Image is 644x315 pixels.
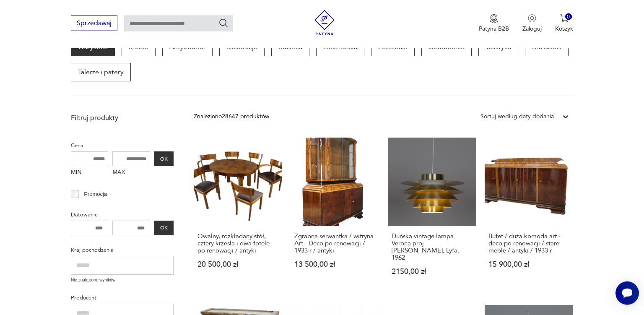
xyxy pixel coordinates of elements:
[194,112,269,121] div: Znaleziono 28647 produktów
[480,112,554,121] div: Sortuj według daty dodania
[71,166,109,180] label: MIN
[291,138,379,292] a: Zgrabna serwantka / witryna Art - Deco po renowacji / 1933 r / antykiZgrabna serwantka / witryna ...
[71,245,174,255] p: Kraj pochodzenia
[560,14,569,23] img: Ikona koszyka
[112,166,150,180] label: MAX
[71,141,174,150] p: Cena
[84,190,107,199] p: Promocja
[522,25,542,33] p: Zaloguj
[197,233,278,254] h3: Owalny, rozkładany stół, cztery krzesła i dwa fotele po renowacji / antyki
[294,261,375,268] p: 13 500,00 zł
[485,138,573,292] a: Bufet / duża komoda art - deco po renowacji / stare meble / antyki / 1933 rBufet / duża komoda ar...
[218,18,229,28] button: Szukaj
[388,138,476,292] a: Duńska vintage lampa Verona proj. Svend Middelboe, Lyfa, 1962Duńska vintage lampa Verona proj. [P...
[488,233,569,254] h3: Bufet / duża komoda art - deco po renowacji / stare meble / antyki / 1933 r
[479,25,509,33] p: Patyna B2B
[479,14,509,33] a: Ikona medaluPatyna B2B
[71,210,174,219] p: Datowanie
[392,233,473,261] h3: Duńska vintage lampa Verona proj. [PERSON_NAME], Lyfa, 1962
[615,281,639,305] iframe: Smartsupp widget button
[294,233,375,254] h3: Zgrabna serwantka / witryna Art - Deco po renowacji / 1933 r / antyki
[71,21,117,27] a: Sprzedawaj
[194,138,282,292] a: Owalny, rozkładany stół, cztery krzesła i dwa fotele po renowacji / antykiOwalny, rozkładany stół...
[565,13,572,21] div: 0
[555,25,573,33] p: Koszyk
[71,63,131,81] a: Talerze i patery
[490,14,498,23] img: Ikona medalu
[555,14,573,33] button: 0Koszyk
[71,293,174,302] p: Producent
[71,277,174,284] p: Nie znaleziono wyników
[528,14,536,23] img: Ikonka użytkownika
[71,113,174,122] p: Filtruj produkty
[154,151,174,166] button: OK
[312,10,337,35] img: Patyna - sklep z meblami i dekoracjami vintage
[479,14,509,33] button: Patyna B2B
[71,16,117,31] button: Sprzedawaj
[488,261,569,268] p: 15 900,00 zł
[392,268,473,275] p: 2150,00 zł
[522,14,542,33] button: Zaloguj
[197,261,278,268] p: 20 500,00 zł
[154,221,174,235] button: OK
